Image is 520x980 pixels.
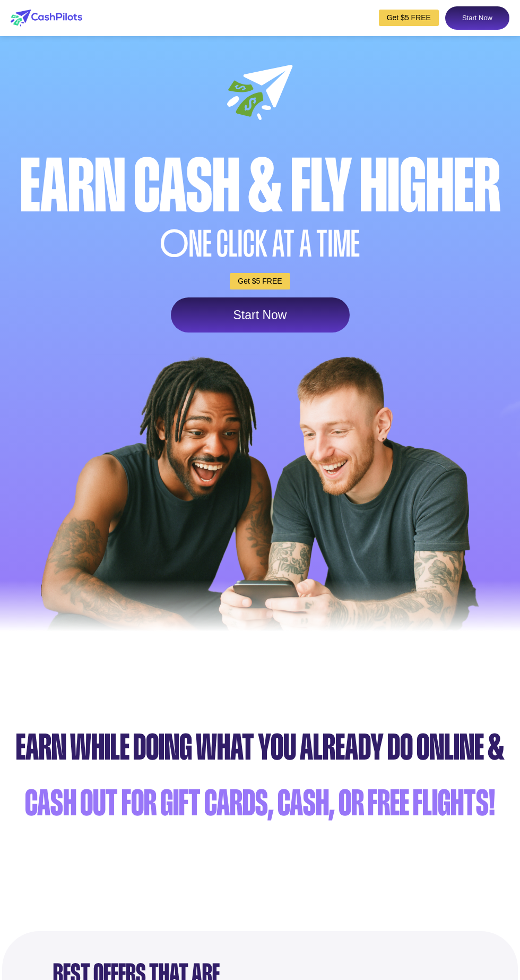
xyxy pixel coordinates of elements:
[11,10,82,27] img: logo
[171,297,350,333] a: Start Now
[10,149,510,223] div: Earn Cash & Fly higher
[10,226,510,262] div: NE CLICK AT A TIME
[230,273,290,289] a: Get $5 FREE
[5,775,515,831] div: cash out for gift cards, cash, or free flights!
[445,6,509,30] a: Start Now
[379,10,439,26] a: Get $5 FREE
[160,226,189,262] span: O
[5,719,515,775] div: Earn while doing what you already do online &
